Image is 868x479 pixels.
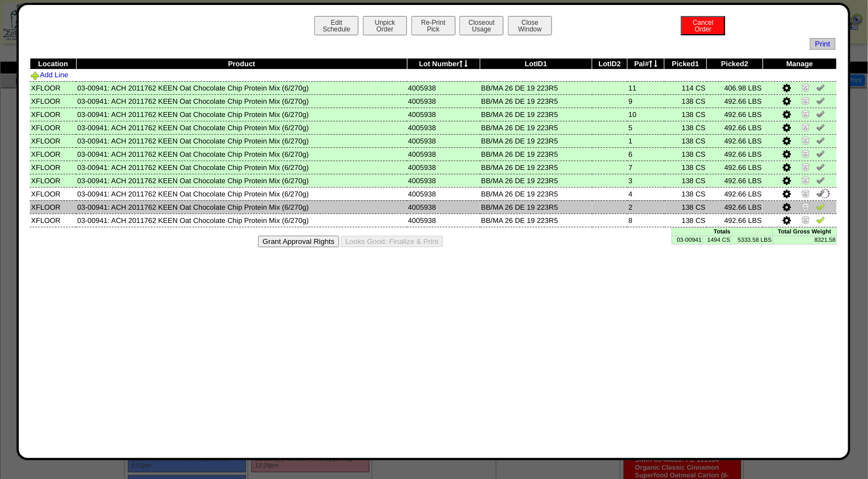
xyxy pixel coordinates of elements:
[31,71,40,80] img: Add Item to Order
[707,81,763,94] td: 406.98 LBS
[628,121,665,134] td: 5
[665,187,707,200] td: 138 CS
[480,200,592,214] td: BB/MA 26 DE 19 223R5
[407,161,480,174] td: 4005938
[707,161,763,174] td: 492.66 LBS
[314,16,358,35] button: EditSchedule
[801,136,810,145] img: Zero Item and Verify
[459,16,503,35] button: CloseoutUsage
[628,161,665,174] td: 7
[665,134,707,147] td: 138 CS
[628,200,665,214] td: 2
[480,108,592,121] td: BB/MA 26 DE 19 223R5
[665,121,707,134] td: 138 CS
[30,134,76,147] td: XFLOOR
[707,147,763,161] td: 492.66 LBS
[628,187,665,200] td: 4
[665,214,707,227] td: 138 CS
[76,81,407,94] td: 03-00941: ACH 2011762 KEEN Oat Chocolate Chip Protein Mix (6/270g)
[30,161,76,174] td: XFLOOR
[773,227,837,236] td: Total Gross Weight
[30,200,76,214] td: XFLOOR
[628,58,665,70] th: Pal#
[707,214,763,227] td: 492.66 LBS
[76,94,407,108] td: 03-00941: ACH 2011762 KEEN Oat Chocolate Chip Protein Mix (6/270g)
[816,149,825,158] img: Un-Verify Pick
[76,58,407,70] th: Product
[30,187,76,200] td: XFLOOR
[707,121,763,134] td: 492.66 LBS
[707,174,763,187] td: 492.66 LBS
[707,187,763,200] td: 492.66 LBS
[480,121,592,134] td: BB/MA 26 DE 19 223R5
[76,174,407,187] td: 03-00941: ACH 2011762 KEEN Oat Chocolate Chip Protein Mix (6/270g)
[816,123,825,131] img: Un-Verify Pick
[363,16,407,35] button: UnpickOrder
[816,162,825,171] img: Un-Verify Pick
[665,161,707,174] td: 138 CS
[407,214,480,227] td: 4005938
[76,187,407,200] td: 03-00941: ACH 2011762 KEEN Oat Chocolate Chip Protein Mix (6/270g)
[628,147,665,161] td: 6
[816,136,825,145] img: Un-Verify Pick
[801,83,810,92] img: Zero Item and Verify
[76,161,407,174] td: 03-00941: ACH 2011762 KEEN Oat Chocolate Chip Protein Mix (6/270g)
[628,81,665,94] td: 11
[816,202,825,211] img: Verify Pick
[707,58,763,70] th: Picked2
[731,236,773,244] td: 5333.58 LBS
[801,162,810,171] img: Zero Item and Verify
[508,16,552,35] button: CloseWindow
[407,187,480,200] td: 4005938
[407,81,480,94] td: 4005938
[628,94,665,108] td: 9
[258,236,339,247] button: Grant Approval Rights
[703,236,731,244] td: 1494 CS
[76,108,407,121] td: 03-00941: ACH 2011762 KEEN Oat Chocolate Chip Protein Mix (6/270g)
[672,227,773,236] td: Totals
[407,147,480,161] td: 4005938
[801,215,810,224] img: Zero Item and Verify
[592,58,628,70] th: LotID2
[30,58,76,70] th: Location
[816,83,825,92] img: Un-Verify Pick
[707,134,763,147] td: 492.66 LBS
[672,236,703,244] td: 03-00941
[819,188,831,200] img: spinner-alpha-0.gif
[665,108,707,121] td: 138 CS
[76,134,407,147] td: 03-00941: ACH 2011762 KEEN Oat Chocolate Chip Protein Mix (6/270g)
[31,71,68,79] a: Add Line
[411,16,456,35] button: Re-PrintPick
[801,109,810,118] img: Zero Item and Verify
[628,174,665,187] td: 3
[76,200,407,214] td: 03-00941: ACH 2011762 KEEN Oat Chocolate Chip Protein Mix (6/270g)
[773,236,837,244] td: 8321.58
[480,81,592,94] td: BB/MA 26 DE 19 223R5
[480,147,592,161] td: BB/MA 26 DE 19 223R5
[763,58,837,70] th: Manage
[816,215,825,224] img: Verify Pick
[801,96,810,105] img: Zero Item and Verify
[507,25,553,33] a: CloseWindow
[801,123,810,131] img: Zero Item and Verify
[681,16,725,35] button: CancelOrder
[665,81,707,94] td: 114 CS
[801,202,810,211] img: Zero Item and Verify
[816,175,825,184] img: Un-Verify Pick
[76,214,407,227] td: 03-00941: ACH 2011762 KEEN Oat Chocolate Chip Protein Mix (6/270g)
[480,214,592,227] td: BB/MA 26 DE 19 223R5
[480,187,592,200] td: BB/MA 26 DE 19 223R5
[665,58,707,70] th: Picked1
[30,108,76,121] td: XFLOOR
[407,200,480,214] td: 4005938
[341,236,443,247] button: Looks Good: Finalize & Print
[816,109,825,118] img: Un-Verify Pick
[480,58,592,70] th: LotID1
[707,94,763,108] td: 492.66 LBS
[480,134,592,147] td: BB/MA 26 DE 19 223R5
[30,174,76,187] td: XFLOOR
[407,134,480,147] td: 4005938
[480,161,592,174] td: BB/MA 26 DE 19 223R5
[810,38,835,50] a: Print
